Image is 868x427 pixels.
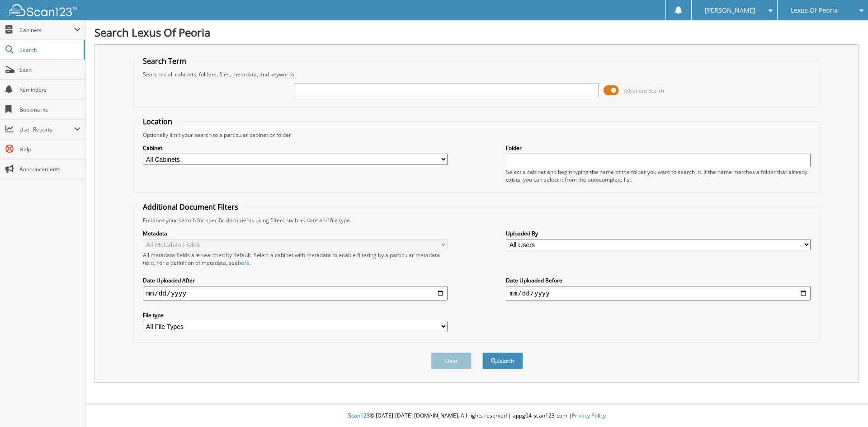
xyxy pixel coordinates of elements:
input: start [143,286,448,300]
label: Date Uploaded After [143,277,448,284]
button: Clear [431,352,472,369]
span: Help [19,145,80,153]
div: Searches all cabinets, folders, files, metadata, and keywords [138,70,816,78]
legend: Location [138,117,177,127]
span: Cabinets [19,26,74,34]
label: Cabinet [143,144,448,152]
span: Announcements [19,165,80,173]
a: Privacy Policy [572,412,606,419]
label: Uploaded By [506,230,811,237]
span: User Reports [19,126,74,133]
span: Bookmarks [19,106,80,113]
label: Date Uploaded Before [506,277,811,284]
div: All metadata fields are searched by default. Select a cabinet with metadata to enable filtering b... [143,251,448,267]
label: Metadata [143,230,448,237]
label: File type [143,311,448,319]
span: Reminders [19,86,80,94]
button: Search [482,352,523,369]
span: Advanced Search [624,87,664,94]
div: Enhance your search for specific documents using filters such as date and file type. [138,216,816,224]
div: © [DATE]-[DATE] [DOMAIN_NAME]. All rights reserved | appg04-scan123-com | [85,405,868,427]
span: Scan123 [348,412,370,419]
legend: Search Term [138,56,191,66]
label: Folder [506,144,811,152]
img: scan123-logo-white.svg [9,4,77,16]
div: Optionally limit your search to a particular cabinet or folder [138,131,816,139]
span: Lexus Of Peoria [791,8,838,13]
input: end [506,286,811,300]
span: [PERSON_NAME] [705,8,755,13]
span: Scan [19,66,80,74]
legend: Additional Document Filters [138,202,243,212]
span: Search [19,46,79,54]
h1: Search Lexus Of Peoria [94,25,859,40]
div: Select a cabinet and begin typing the name of the folder you want to search in. If the name match... [506,168,811,183]
a: here [238,259,250,267]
